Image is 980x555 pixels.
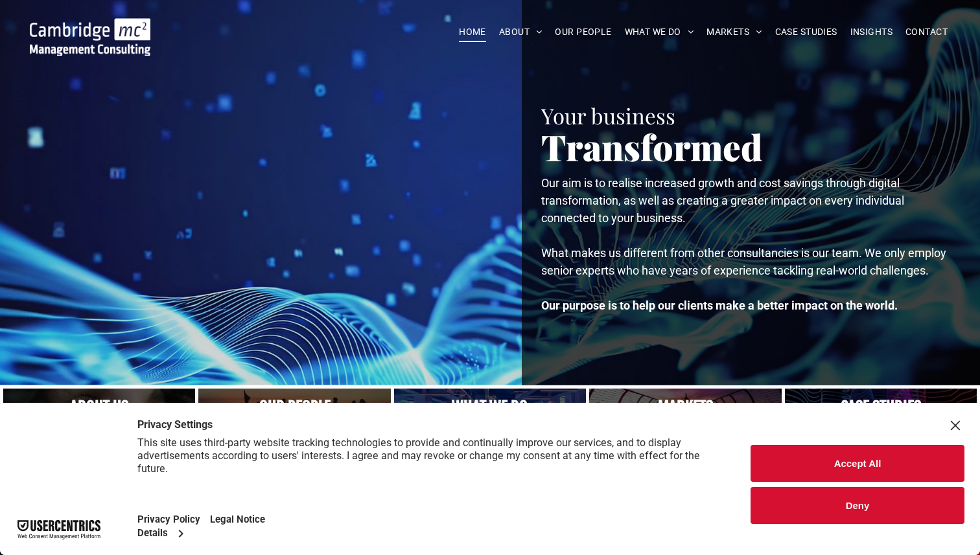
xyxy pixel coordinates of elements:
[3,389,195,427] a: Close up of woman's face, centered on her eyes
[30,20,150,34] a: Your Business Transformed | Cambridge Management Consulting
[394,389,586,427] a: A yoga teacher lifting his whole body off the ground in the peacock pose
[541,122,763,170] span: Transformed
[769,22,844,42] a: CASE STUDIES
[589,389,781,427] a: Our Markets | Cambridge Management Consulting
[541,176,904,225] span: Our aim is to realise increased growth and cost savings through digital transformation, as well a...
[452,22,493,42] a: HOME
[785,389,977,427] a: CASE STUDIES | See an Overview of All Our Case Studies | Cambridge Management Consulting
[844,22,899,42] a: INSIGHTS
[198,389,390,427] a: A crowd in silhouette at sunset, on a rise or lookout point
[541,101,675,130] span: Your business
[493,22,549,42] a: ABOUT
[700,22,768,42] a: MARKETS
[548,22,618,42] a: OUR PEOPLE
[30,18,150,56] img: Go to Homepage
[541,299,898,312] strong: Our purpose is to help our clients make a better impact on the world.
[899,22,954,42] a: CONTACT
[618,22,701,42] a: WHAT WE DO
[541,246,946,277] span: What makes us different from other consultancies is our team. We only employ senior experts who h...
